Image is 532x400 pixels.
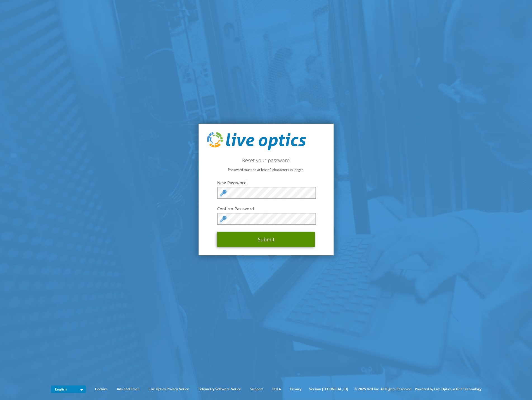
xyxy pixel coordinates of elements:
[207,157,325,163] h2: Reset your password
[217,206,315,211] label: Confirm Password
[306,386,351,392] li: Version [TECHNICAL_ID]
[144,386,193,392] a: Live Optics Privacy Notice
[207,167,325,173] p: Password must be at least 9 characters in length.
[415,386,481,392] li: Powered by Live Optics, a Dell Technology
[246,386,267,392] a: Support
[352,386,414,392] li: © 2025 Dell Inc. All Rights Reserved
[113,386,143,392] a: Ads and Email
[207,132,306,150] img: live_optics_svg.svg
[217,180,315,185] label: New Password
[91,386,112,392] a: Cookies
[286,386,306,392] a: Privacy
[268,386,285,392] a: EULA
[194,386,245,392] a: Telemetry Software Notice
[307,216,313,222] keeper-lock: Open Keeper Popup
[217,232,315,247] button: Submit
